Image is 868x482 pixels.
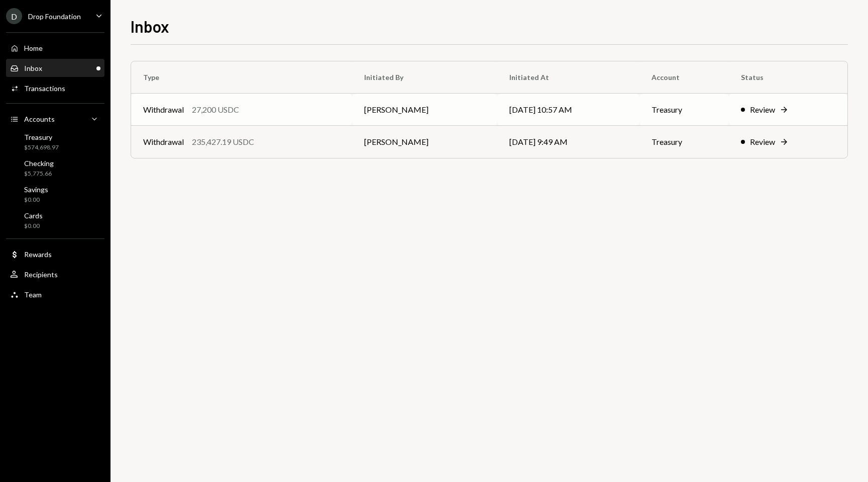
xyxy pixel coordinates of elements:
[28,12,81,21] div: Drop Foundation
[6,39,104,57] a: Home
[6,59,104,77] a: Inbox
[6,285,104,303] a: Team
[497,94,639,126] td: [DATE] 10:57 AM
[24,270,58,279] div: Recipients
[24,84,65,93] div: Transactions
[639,126,729,158] td: Treasury
[729,61,847,94] th: Status
[131,61,352,94] th: Type
[24,133,59,141] div: Treasury
[6,182,104,206] a: Savings$0.00
[6,265,104,283] a: Recipients
[24,222,43,230] div: $0.00
[352,94,497,126] td: [PERSON_NAME]
[352,61,497,94] th: Initiated By
[24,196,48,204] div: $0.00
[24,44,43,52] div: Home
[143,136,184,148] div: Withdrawal
[750,104,775,116] div: Review
[497,61,639,94] th: Initiated At
[131,16,169,36] h1: Inbox
[6,208,104,232] a: Cards$0.00
[24,64,42,72] div: Inbox
[24,211,43,220] div: Cards
[192,136,254,148] div: 235,427.19 USDC
[24,115,55,123] div: Accounts
[192,104,239,116] div: 27,200 USDC
[143,104,184,116] div: Withdrawal
[6,110,104,128] a: Accounts
[24,170,54,178] div: $5,775.66
[24,159,54,168] div: Checking
[6,245,104,263] a: Rewards
[352,126,497,158] td: [PERSON_NAME]
[639,94,729,126] td: Treasury
[24,143,59,152] div: $574,698.97
[6,8,22,24] div: D
[6,79,104,97] a: Transactions
[24,250,52,259] div: Rewards
[24,290,42,299] div: Team
[639,61,729,94] th: Account
[6,156,104,180] a: Checking$5,775.66
[750,136,775,148] div: Review
[24,185,48,194] div: Savings
[6,130,104,154] a: Treasury$574,698.97
[497,126,639,158] td: [DATE] 9:49 AM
